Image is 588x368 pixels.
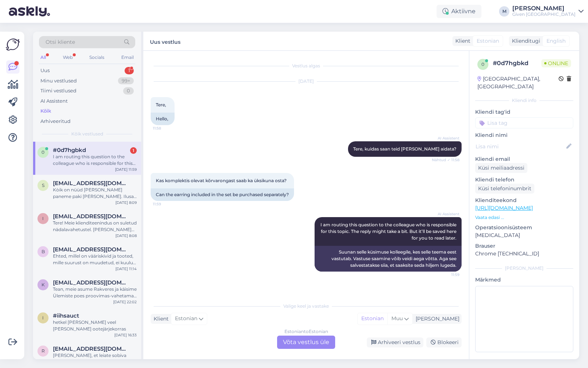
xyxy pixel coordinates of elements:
[118,77,134,85] div: 99+
[475,117,573,128] input: Lisa tag
[6,38,20,52] img: Askly Logo
[476,142,565,151] input: Lisa nimi
[151,315,169,323] div: Klient
[493,59,541,68] div: # 0d7hgbkd
[42,282,45,287] span: k
[475,108,573,116] p: Kliendi tag'id
[53,352,137,365] div: [PERSON_NAME], et leiate sobiva sõrmuse :) Ilusat päeva!
[123,87,134,95] div: 0
[432,211,459,217] span: AI Assistent
[477,75,559,91] div: [GEOGRAPHIC_DATA], [GEOGRAPHIC_DATA]
[42,216,44,221] span: i
[40,67,50,74] div: Uus
[151,113,175,125] div: Hello,
[46,38,75,46] span: Otsi kliente
[475,163,527,173] div: Küsi meiliaadressi
[413,315,459,323] div: [PERSON_NAME]
[315,246,462,272] div: Suunan selle küsimuse kolleegile, kes selle teema eest vastutab. Vastuse saamine võib veidi aega ...
[125,67,134,74] div: 1
[475,276,573,284] p: Märkmed
[151,78,462,85] div: [DATE]
[53,220,137,233] div: Tere! Meie klienditeenindus on suletud nädalavahetustel. [PERSON_NAME] tellimuse kätte saanud, si...
[509,37,540,45] div: Klienditugi
[153,201,180,207] span: 11:59
[277,336,335,349] div: Võta vestlus üle
[475,242,573,250] p: Brauser
[541,59,571,67] span: Online
[53,346,129,352] span: riho.sepp@outlook.com
[40,77,77,85] div: Minu vestlused
[284,328,328,335] div: Estonian to Estonian
[432,157,459,163] span: Nähtud ✓ 11:58
[391,315,403,322] span: Muu
[53,312,79,319] span: #iihsauct
[358,313,387,324] div: Estonian
[40,98,68,105] div: AI Assistent
[115,200,137,205] div: [DATE] 8:09
[151,303,462,309] div: Valige keel ja vastake
[475,205,533,211] a: [URL][DOMAIN_NAME]
[153,125,180,131] span: 11:58
[475,97,573,104] div: Kliendi info
[150,36,180,46] label: Uus vestlus
[53,279,129,286] span: kadri.viilu.001@mail.ee
[475,250,573,258] p: Chrome [TECHNICAL_ID]
[475,176,573,184] p: Kliendi telefon
[432,135,459,141] span: AI Assistent
[53,286,137,299] div: Tean, meie asume Rakveres ja käisime Ülemiste poes proovimas-vahetamas veel mudelit.
[499,6,509,17] div: M
[115,266,137,272] div: [DATE] 11:14
[40,118,71,125] div: Arhiveeritud
[512,11,576,17] div: Given [GEOGRAPHIC_DATA]
[512,6,584,17] a: [PERSON_NAME]Given [GEOGRAPHIC_DATA]
[481,61,484,67] span: 0
[475,197,573,204] p: Klienditeekond
[53,153,137,167] div: I am routing this question to the colleague who is responsible for this topic. The reply might ta...
[61,53,74,62] div: Web
[115,233,137,238] div: [DATE] 8:08
[367,337,423,347] div: Arhiveeri vestlus
[114,332,137,338] div: [DATE] 16:33
[130,147,137,154] div: 1
[475,265,573,272] div: [PERSON_NAME]
[42,315,44,321] span: i
[546,37,566,45] span: English
[475,131,573,139] p: Kliendi nimi
[115,167,137,172] div: [DATE] 11:59
[512,6,576,11] div: [PERSON_NAME]
[320,222,458,241] span: I am routing this question to the colleague who is responsible for this topic. The reply might ta...
[426,337,462,347] div: Blokeeri
[40,107,51,115] div: Kõik
[53,253,137,266] div: Ehted, millel on vääriskivid ja tooted, mille suurust on muudetud, ei kuulu vahetamisele, välja a...
[42,249,45,254] span: b
[151,188,294,201] div: Can the earring included in the set be purchased separately?
[475,155,573,163] p: Kliendi email
[452,37,470,45] div: Klient
[53,187,137,200] div: Kòik on nüüd [PERSON_NAME] paneme paki [PERSON_NAME]. Ilusat päeva algust!
[71,131,103,137] span: Kõik vestlused
[53,319,137,332] div: hetkel [PERSON_NAME] veel [PERSON_NAME] ootejärjekorras
[475,184,534,194] div: Küsi telefoninumbrit
[151,63,462,69] div: Vestlus algas
[53,147,86,153] span: #0d7hgbkd
[120,53,135,62] div: Email
[156,102,166,107] span: Tere,
[53,246,129,253] span: baik.aleksandra@gmail.com
[42,149,44,155] span: 0
[42,348,45,354] span: r
[53,180,129,187] span: simonovsemen2017@gmail.com
[113,299,137,305] div: [DATE] 22:02
[175,315,197,323] span: Estonian
[432,272,459,277] span: 11:59
[477,37,499,45] span: Estonian
[437,5,481,18] div: Aktiivne
[88,53,106,62] div: Socials
[42,183,44,188] span: s
[475,214,573,221] p: Vaata edasi ...
[39,53,47,62] div: All
[53,213,129,220] span: irinaorlov.est@gmail.com
[40,87,76,95] div: Tiimi vestlused
[156,178,287,183] span: Kas komplektis olevat kõrvarongast saab ka üksikuna osta?
[353,146,456,152] span: Tere, kuidas saan teid [PERSON_NAME] aidata?
[475,231,573,239] p: [MEDICAL_DATA]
